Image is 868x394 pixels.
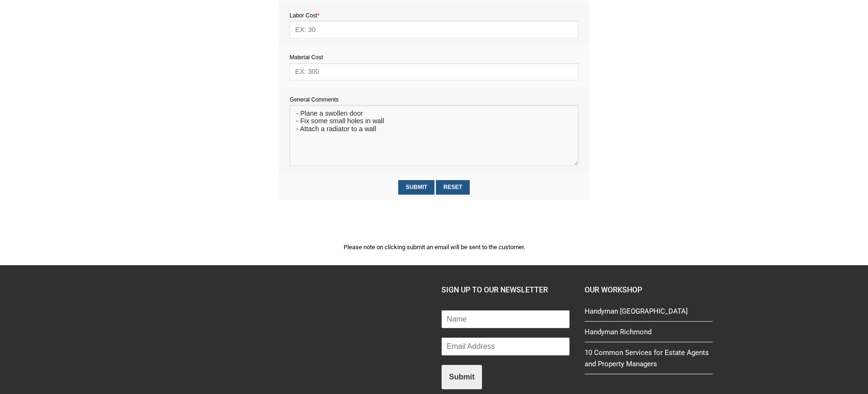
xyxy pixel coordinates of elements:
[442,365,482,389] button: Submit
[279,242,589,252] p: Please note on clicking submit an email will be sent to the customer.
[289,21,578,38] input: EX: 30
[289,12,319,19] span: Labor Cost
[442,338,570,355] input: Email Address
[585,306,713,322] a: Handyman [GEOGRAPHIC_DATA]
[398,180,434,195] input: Submit
[442,310,570,328] input: Name
[585,347,713,375] a: 10 Common Services for Estate Agents and Property Managers
[442,284,570,296] h4: SIGN UP TO OUR NEWSLETTER
[289,63,578,80] input: EX: 300
[585,284,713,296] h4: Our Workshop
[436,180,469,195] input: Reset
[585,326,713,342] a: Handyman Richmond
[289,54,323,61] span: Material Cost
[289,96,338,103] span: General Comments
